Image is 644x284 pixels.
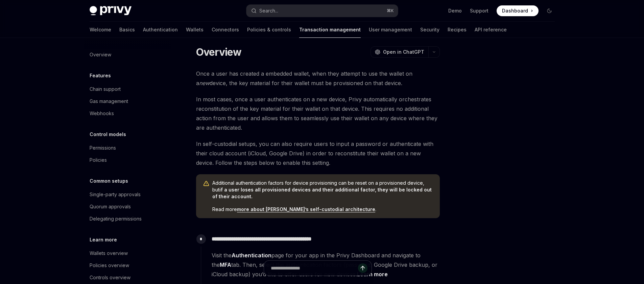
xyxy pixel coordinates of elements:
[358,263,367,273] button: Send message
[90,177,128,185] h5: Common setups
[90,97,128,105] div: Gas management
[212,180,433,200] span: Additional authentication factors for device provisioning can be reset on a provisioned device, but
[84,83,171,95] a: Chain support
[199,80,210,86] em: new
[259,7,278,15] div: Search...
[186,22,204,38] a: Wallets
[84,201,171,213] a: Quorum approvals
[143,22,178,38] a: Authentication
[119,22,135,38] a: Basics
[470,7,488,14] a: Support
[383,49,424,55] span: Open in ChatGPT
[90,190,141,199] div: Single-party approvals
[196,139,440,167] span: In self-custodial setups, you can also require users to input a password or authenticate with the...
[420,22,439,38] a: Security
[90,72,111,80] h5: Features
[475,22,507,38] a: API reference
[271,261,358,276] input: Ask a question...
[212,251,439,279] span: Visit the page for your app in the Privy Dashboard and navigate to the tab. Then, select the auth...
[90,130,126,138] h5: Control models
[448,22,467,38] a: Recipes
[371,46,428,58] button: Open in ChatGPT
[90,274,130,282] div: Controls overview
[90,215,142,223] div: Delegating permissions
[90,203,131,211] div: Quorum approvals
[246,5,398,17] button: Open search
[90,109,114,118] div: Webhooks
[84,188,171,201] a: Single-party approvals
[90,156,107,164] div: Policies
[84,213,171,225] a: Delegating permissions
[448,7,462,14] a: Demo
[212,22,239,38] a: Connectors
[84,142,171,154] a: Permissions
[90,249,128,257] div: Wallets overview
[387,8,394,14] span: ⌘ K
[247,22,291,38] a: Policies & controls
[90,236,117,244] h5: Learn more
[84,154,171,166] a: Policies
[299,22,361,38] a: Transaction management
[196,46,242,58] h1: Overview
[544,5,555,16] button: Toggle dark mode
[84,259,171,272] a: Policies overview
[90,51,111,59] div: Overview
[90,261,129,269] div: Policies overview
[84,247,171,259] a: Wallets overview
[369,22,412,38] a: User management
[196,69,440,88] span: Once a user has created a embedded wallet, when they attempt to use the wallet on a device, the k...
[212,206,433,213] span: Read more .
[84,107,171,120] a: Webhooks
[90,144,116,152] div: Permissions
[90,22,111,38] a: Welcome
[497,5,539,16] a: Dashboard
[84,49,171,61] a: Overview
[237,206,375,212] a: more about [PERSON_NAME]’s self-custodial architecture
[90,85,121,93] div: Chain support
[212,187,432,199] strong: if a user loses all provisioned devices and their additional factor, they will be locked out of t...
[84,272,171,284] a: Controls overview
[232,252,271,259] strong: Authentication
[196,95,440,132] span: In most cases, once a user authenticates on a new device, Privy automatically orchestrates recons...
[502,7,528,14] span: Dashboard
[203,180,210,187] svg: Warning
[90,6,132,16] img: dark logo
[84,95,171,107] a: Gas management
